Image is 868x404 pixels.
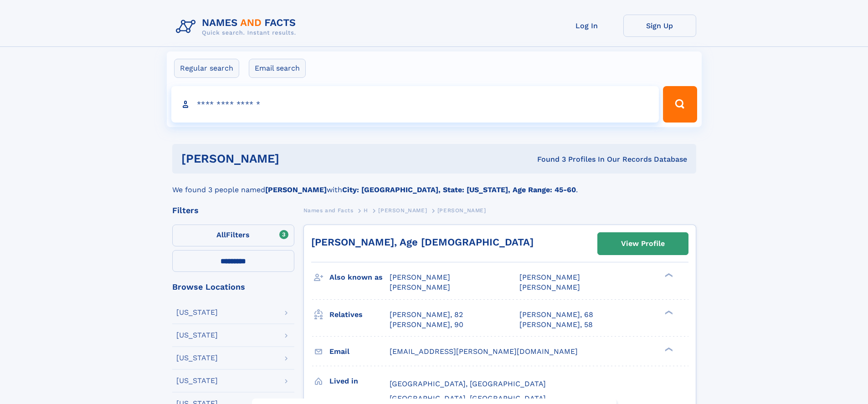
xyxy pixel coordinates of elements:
[408,154,687,164] div: Found 3 Profiles In Our Records Database
[663,86,697,123] button: Search Button
[663,309,673,315] div: ❯
[329,373,390,389] h3: Lived in
[342,185,576,194] b: City: [GEOGRAPHIC_DATA], State: [US_STATE], Age Range: 45-60
[172,206,294,215] div: Filters
[519,283,580,291] span: [PERSON_NAME]
[216,230,226,239] span: All
[176,332,218,339] div: [US_STATE]
[172,283,294,291] div: Browse Locations
[378,207,427,214] span: [PERSON_NAME]
[249,59,306,78] label: Email search
[176,377,218,384] div: [US_STATE]
[390,379,546,388] span: [GEOGRAPHIC_DATA], [GEOGRAPHIC_DATA]
[390,283,450,291] span: [PERSON_NAME]
[172,15,303,39] img: Logo Names and Facts
[621,233,665,254] div: View Profile
[519,273,580,281] span: [PERSON_NAME]
[364,205,368,216] a: H
[378,205,427,216] a: [PERSON_NAME]
[329,307,390,322] h3: Relatives
[176,354,218,362] div: [US_STATE]
[311,236,534,248] a: [PERSON_NAME], Age [DEMOGRAPHIC_DATA]
[437,207,486,214] span: [PERSON_NAME]
[390,310,463,320] a: [PERSON_NAME], 82
[172,174,696,195] div: We found 3 people named with .
[172,225,294,246] label: Filters
[663,346,673,352] div: ❯
[329,270,390,285] h3: Also known as
[519,310,593,320] a: [PERSON_NAME], 68
[364,207,368,214] span: H
[174,59,239,78] label: Regular search
[390,273,450,281] span: [PERSON_NAME]
[176,309,218,316] div: [US_STATE]
[663,272,673,278] div: ❯
[329,344,390,359] h3: Email
[550,15,623,37] a: Log In
[390,347,578,356] span: [EMAIL_ADDRESS][PERSON_NAME][DOMAIN_NAME]
[598,233,688,255] a: View Profile
[181,153,408,164] h1: [PERSON_NAME]
[623,15,696,37] a: Sign Up
[303,205,354,216] a: Names and Facts
[390,320,463,330] a: [PERSON_NAME], 90
[265,185,327,194] b: [PERSON_NAME]
[171,86,659,123] input: search input
[390,394,546,403] span: [GEOGRAPHIC_DATA], [GEOGRAPHIC_DATA]
[519,320,593,330] a: [PERSON_NAME], 58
